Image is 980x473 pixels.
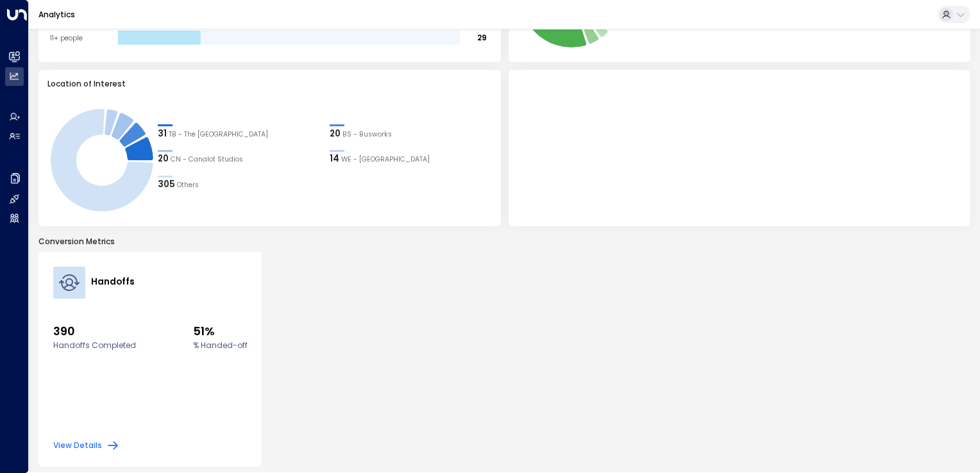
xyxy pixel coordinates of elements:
span: WE - Westbourne Studios [341,154,430,165]
h4: Handoffs [91,276,135,288]
span: TB - The Biscuit Factory Business Complex [169,129,268,140]
label: % Handed-off [193,340,248,351]
div: 20BS - Busworks [330,128,492,140]
div: 31TB - The Biscuit Factory Business Complex [158,128,320,140]
span: CN - Canalot Studios [171,154,243,165]
div: 20 [158,153,169,165]
span: 51% [193,322,248,340]
div: 14 [330,153,339,165]
span: BS - Busworks [342,129,392,140]
p: Conversion Metrics [38,236,970,247]
span: Others [177,180,199,190]
div: 20 [330,128,341,140]
a: Analytics [38,9,75,20]
button: View Details [53,439,120,452]
span: 390 [53,322,136,340]
h3: Location of Interest [47,78,493,90]
tspan: 11+ people [49,33,82,43]
div: 14WE - Westbourne Studios [330,153,492,165]
div: 20CN - Canalot Studios [158,153,320,165]
label: Handoffs Completed [53,340,136,351]
div: 305 [158,178,175,191]
tspan: 29 [477,32,487,43]
div: 305Others [158,178,320,191]
div: 31 [158,128,167,140]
